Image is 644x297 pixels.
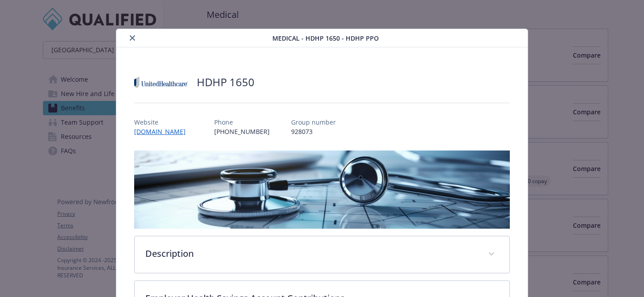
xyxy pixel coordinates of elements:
[291,117,336,127] p: Group number
[134,151,510,229] img: banner
[214,127,270,136] p: [PHONE_NUMBER]
[134,117,193,127] p: Website
[291,127,336,136] p: 928073
[135,236,509,273] div: Description
[214,117,270,127] p: Phone
[134,69,188,96] img: United Healthcare Insurance Company
[197,75,254,90] h2: HDHP 1650
[127,33,138,43] button: close
[134,127,193,136] a: [DOMAIN_NAME]
[145,247,477,260] p: Description
[272,33,379,43] span: Medical - HDHP 1650 - HDHP PPO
